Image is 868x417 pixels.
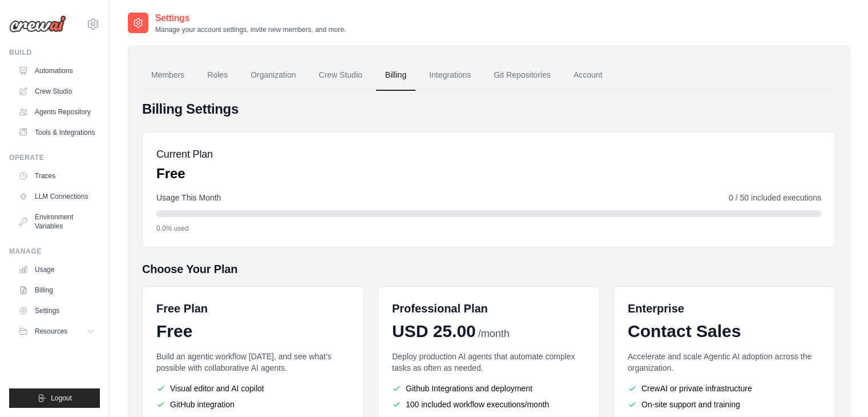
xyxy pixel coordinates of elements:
button: Logout [9,388,100,408]
a: Traces [14,167,100,185]
a: Usage [14,260,100,279]
a: Automations [14,62,100,80]
p: Accelerate and scale Agentic AI adoption across the organization. [628,351,821,374]
a: Billing [376,60,415,91]
a: LLM Connections [14,187,100,206]
h4: Billing Settings [142,100,835,118]
a: Roles [198,60,237,91]
span: Logout [51,394,72,403]
h6: Free Plan [156,300,208,316]
li: On-site support and training [628,399,821,410]
p: Deploy production AI agents that automate complex tasks as often as needed. [392,351,586,374]
span: Resources [35,327,67,336]
h6: Professional Plan [392,300,488,316]
a: Tools & Integrations [14,123,100,142]
span: Usage This Month [156,192,221,203]
button: Resources [14,322,100,340]
div: Contact Sales [628,321,821,342]
a: Git Repositories [485,60,560,91]
img: Logo [9,15,66,33]
li: Visual editor and AI copilot [156,383,350,394]
li: Github Integrations and deployment [392,383,586,394]
li: 100 included workflow executions/month [392,399,586,410]
a: Account [564,60,612,91]
span: 0 / 50 included executions [729,192,821,203]
p: Build an agentic workflow [DATE], and see what's possible with collaborative AI agents. [156,351,350,374]
h6: Enterprise [628,300,821,316]
a: Integrations [420,60,480,91]
h2: Settings [155,11,346,25]
a: Settings [14,302,100,320]
h5: Choose Your Plan [142,261,835,277]
a: Billing [14,281,100,299]
div: Operate [9,153,100,162]
div: Build [9,48,100,57]
span: /month [478,326,510,342]
div: Manage [9,247,100,256]
span: USD 25.00 [392,321,476,342]
p: Manage your account settings, invite new members, and more. [155,25,346,34]
span: 0.0% used [156,224,189,233]
h5: Current Plan [156,146,213,162]
a: Members [142,60,193,91]
div: Free [156,321,350,342]
a: Agents Repository [14,103,100,121]
a: Crew Studio [310,60,372,91]
a: Environment Variables [14,208,100,235]
li: CrewAI or private infrastructure [628,383,821,394]
a: Crew Studio [14,82,100,101]
li: GitHub integration [156,399,350,410]
a: Organization [241,60,305,91]
p: Free [156,165,213,183]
